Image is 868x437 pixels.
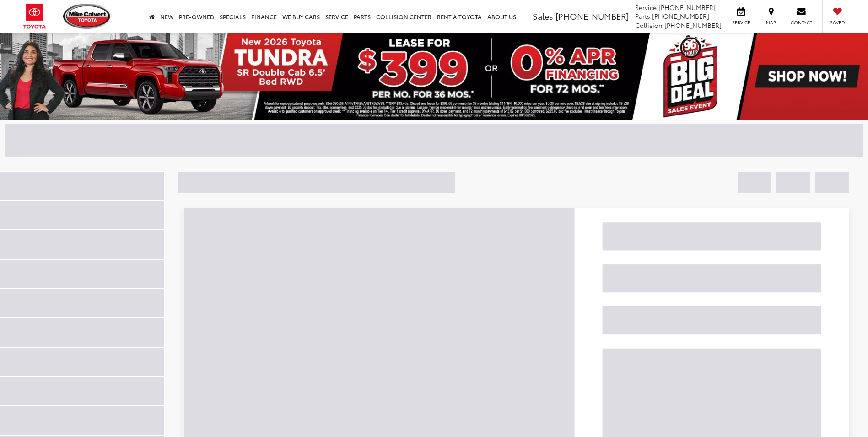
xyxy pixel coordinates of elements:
[761,19,781,26] span: Map
[731,19,751,26] span: Service
[827,19,847,26] span: Saved
[635,11,650,21] span: Parts
[63,4,112,29] img: Mike Calvert Toyota
[533,10,553,22] span: Sales
[555,10,629,22] span: [PHONE_NUMBER]
[658,3,716,12] span: [PHONE_NUMBER]
[635,3,657,12] span: Service
[635,21,663,30] span: Collision
[791,19,812,26] span: Contact
[652,11,709,21] span: [PHONE_NUMBER]
[664,21,722,30] span: [PHONE_NUMBER]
